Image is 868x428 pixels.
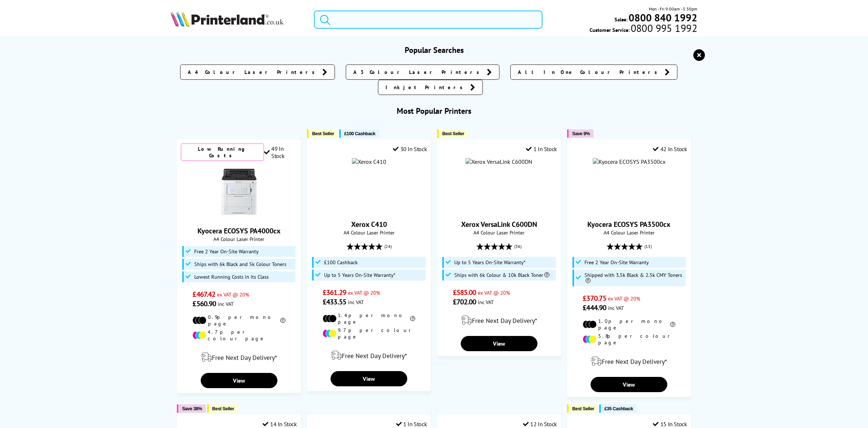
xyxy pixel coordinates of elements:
span: £100 Cashback [344,131,375,136]
img: Printerland Logo [171,11,284,27]
a: Xerox VersaLink C600DN [461,220,537,229]
span: ex VAT @ 20% [217,291,249,298]
div: modal_delivery [441,310,557,331]
span: £361.29 [323,288,346,297]
div: 1 In Stock [526,145,557,153]
span: £467.42 [192,290,215,299]
span: £370.75 [583,294,606,303]
div: modal_delivery [181,347,297,367]
div: 42 In Stock [653,145,687,153]
span: £560.90 [192,299,216,308]
input: Search product or brand [314,11,542,29]
span: Up to 5 Years On-Site Warranty* [454,259,526,265]
a: Kyocera ECOSYS PA4000cx [197,226,281,236]
div: 12 In Stock [523,420,557,428]
span: £444.90 [583,303,606,312]
span: inc VAT [478,299,494,306]
span: Shipped with 3.5k Black & 2.5k CMY Toners [584,272,684,284]
span: A4 Colour Laser Printer [441,229,557,236]
button: Best Seller [307,129,338,138]
li: 1.0p per mono page [583,318,675,331]
span: Mon - Fri 9:00am - 5:30pm [649,5,697,12]
span: (36) [514,240,522,253]
span: inc VAT [218,300,234,307]
span: A4 Colour Laser Printer [571,229,687,236]
span: inc VAT [348,299,364,306]
li: 0.9p per mono page [192,314,285,327]
button: Best Seller [437,129,468,138]
h3: Most Popular Printers [171,106,697,116]
img: Kyocera ECOSYS PA4000cx [212,165,266,219]
button: Save 9% [567,129,593,138]
a: Printerland Logo [171,11,305,28]
li: 4.7p per colour page [192,329,285,342]
span: (15) [644,240,652,253]
a: View [331,371,407,386]
span: Best Seller [572,406,594,411]
div: 1 In Stock [396,420,427,428]
span: ex VAT @ 20% [608,295,640,302]
span: A4 Colour Laser Printers [188,68,319,76]
a: View [461,336,537,351]
b: 0800 840 1992 [629,11,697,24]
span: £100 Cashback [324,259,358,265]
div: 49 In Stock [264,145,297,159]
li: 5.8p per colour page [583,333,675,346]
a: Kyocera ECOSYS PA4000cx [212,213,266,220]
div: 14 In Stock [263,420,297,428]
button: Best Seller [567,404,598,413]
button: £100 Cashback [339,129,379,138]
button: Save 38% [177,404,205,413]
span: £585.00 [453,288,476,297]
span: £433.55 [323,297,346,307]
span: A4 Colour Laser Printer [311,229,427,236]
a: A3 Colour Laser Printers [346,65,499,80]
span: Best Seller [212,406,234,411]
li: 1.4p per mono page [323,312,415,325]
a: Inkjet Printers [378,80,483,95]
a: 0800 840 1992 [627,14,697,21]
a: Kyocera ECOSYS PA3500cx [587,220,671,229]
button: Best Seller [207,404,238,413]
a: All In One Colour Printers [510,65,677,80]
span: Lowest Running Costs in its Class [194,274,269,280]
img: Xerox VersaLink C600DN [465,158,532,165]
span: 0800 995 1992 [630,25,697,32]
span: ex VAT @ 20% [478,289,510,296]
span: Save 9% [572,131,590,136]
img: Kyocera ECOSYS PA3500cx [593,158,665,165]
span: (24) [384,240,392,253]
div: 15 In Stock [653,420,687,428]
span: A4 Colour Laser Printer [181,236,297,242]
a: A4 Colour Laser Printers [180,65,335,80]
div: modal_delivery [571,351,687,371]
span: Up to 5 Years On-Site Warranty* [324,272,395,278]
img: Xerox C410 [352,158,386,165]
span: Ships with 6k Colour & 10k Black Toner [454,272,549,278]
span: Free 2 Year On-Site Warranty [584,259,649,265]
div: modal_delivery [311,345,427,366]
span: Best Seller [312,131,334,136]
span: Save 38% [182,406,202,411]
span: All In One Colour Printers [518,68,661,76]
span: Ships with 6k Black and 5k Colour Toners [194,261,286,267]
span: Inkjet Printers [386,84,467,91]
h3: Popular Searches [171,45,697,55]
a: View [201,373,277,388]
span: Best Seller [442,131,464,136]
a: Xerox C410 [351,220,387,229]
span: £702.00 [453,297,476,307]
span: Sales: [614,16,627,23]
span: ex VAT @ 20% [348,289,380,296]
span: A3 Colour Laser Printers [353,68,483,76]
li: 9.7p per colour page [323,327,415,340]
span: £35 Cashback [604,406,633,411]
a: View [591,377,667,392]
div: 30 In Stock [393,145,427,153]
span: Customer Service: [590,25,697,33]
button: £35 Cashback [599,404,637,413]
span: Free 2 Year On-Site Warranty [194,249,259,254]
